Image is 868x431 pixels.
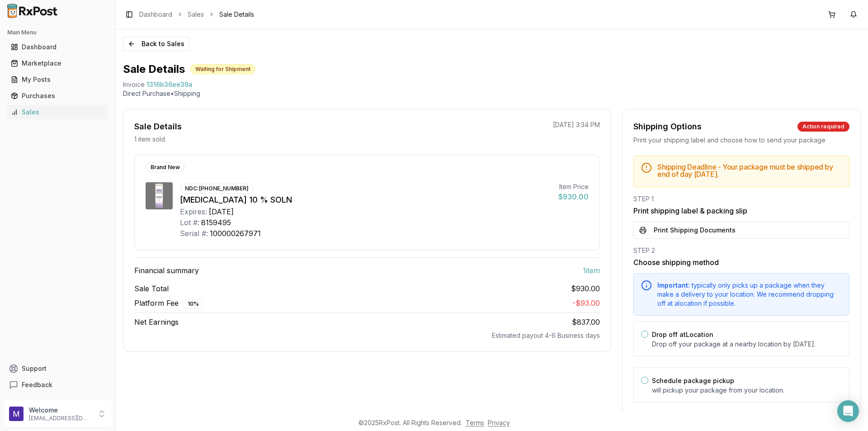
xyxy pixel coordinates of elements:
img: User avatar [9,407,24,421]
label: Schedule package pickup [652,377,734,384]
div: 8159495 [201,217,231,228]
span: - $93.00 [572,298,600,308]
div: STEP 1 [633,194,849,204]
h3: Choose shipping method [633,257,849,268]
h1: Sale Details [123,62,185,76]
span: Sale Total [134,283,169,294]
a: Dashboard [7,39,108,55]
div: [DATE] [209,206,234,217]
img: RxPost Logo [4,4,61,18]
button: Print Shipping Documents [633,222,849,239]
a: Sales [188,10,204,19]
button: Marketplace [4,56,112,71]
div: [MEDICAL_DATA] 10 % SOLN [180,194,551,206]
label: Drop off at Location [652,331,713,338]
span: 1316b36ee39a [146,80,193,89]
div: My Posts [11,75,104,84]
div: Item Price [558,182,589,191]
a: Privacy [488,419,510,426]
span: Feedback [22,380,52,389]
button: Support [4,360,112,377]
a: Terms [466,419,484,426]
div: typically only picks up a package when they make a delivery to your location. We recommend droppi... [657,281,842,308]
button: Dashboard [4,40,112,54]
h3: Print shipping label & packing slip [633,205,849,216]
span: 1 item [583,265,600,276]
a: My Posts [7,71,108,88]
button: My Posts [4,72,112,87]
div: Action required [797,122,849,132]
a: Dashboard [139,10,172,19]
p: [DATE] 3:34 PM [553,120,600,129]
p: 1 item sold [134,135,165,144]
p: Direct Purchase • Shipping [123,89,861,98]
div: Open Intercom Messenger [837,400,859,422]
div: Print your shipping label and choose how to send your package [633,136,849,145]
button: Purchases [4,89,112,103]
button: Sales [4,105,112,119]
h5: Shipping Deadline - Your package must be shipped by end of day [DATE] . [657,163,842,178]
div: $930.00 [558,191,589,202]
div: Expires: [180,206,207,217]
div: 10 % [183,299,204,309]
span: Sale Details [219,10,254,19]
nav: breadcrumb [139,10,254,19]
div: NDC: [PHONE_NUMBER] [180,184,254,194]
div: Waiting for Shipment [190,64,255,74]
div: Sale Details [134,120,182,133]
span: $930.00 [571,283,600,294]
span: Financial summary [134,265,199,276]
button: Feedback [4,377,112,393]
a: Sales [7,104,108,120]
div: Lot #: [180,217,199,228]
a: Marketplace [7,55,108,71]
img: Jublia 10 % SOLN [146,182,173,209]
span: $837.00 [572,317,600,327]
p: [EMAIL_ADDRESS][DOMAIN_NAME] [29,415,92,422]
span: Platform Fee [134,298,204,309]
div: Marketplace [11,59,104,68]
div: Invoice [123,80,145,89]
div: Serial #: [180,228,208,239]
div: Sales [11,108,104,117]
button: Back to Sales [123,37,189,51]
h2: Main Menu [7,29,108,36]
div: Brand New [146,162,185,172]
div: Estimated payout 4-6 Business days [134,331,600,340]
div: Dashboard [11,43,104,52]
p: Welcome [29,406,92,415]
div: Purchases [11,91,104,100]
span: Net Earnings [134,317,179,327]
p: will pickup your package from your location. [652,386,842,395]
div: 100000267971 [210,228,261,239]
div: Shipping Options [633,120,702,133]
span: Important: [657,281,690,289]
p: Drop off your package at a nearby location by [DATE] . [652,340,842,349]
a: Purchases [7,88,108,104]
div: STEP 2 [633,246,849,255]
